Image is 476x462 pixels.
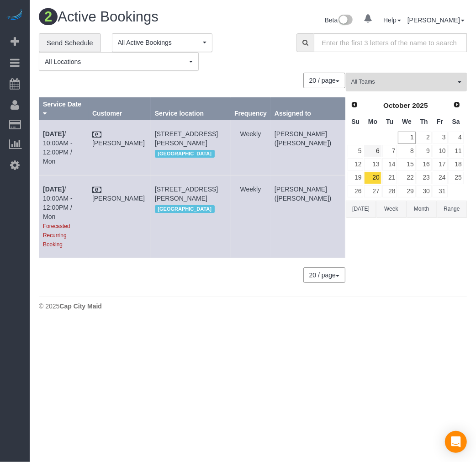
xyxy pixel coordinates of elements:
[407,201,437,218] button: Month
[39,52,199,71] button: All Locations
[270,120,345,175] td: Assigned to
[412,101,428,109] span: 2025
[155,148,227,159] div: Location
[452,118,460,125] span: Saturday
[348,145,363,157] a: 5
[303,73,345,88] button: 20 / page
[43,223,70,248] small: Forecasted Recurring Booking
[449,172,464,184] a: 25
[118,38,201,47] span: All Active Bookings
[398,158,415,170] a: 15
[398,145,415,157] a: 8
[433,145,448,157] a: 10
[382,145,397,157] a: 7
[88,175,151,258] td: Customer
[445,431,467,453] div: Open Intercom Messenger
[450,99,463,112] a: Next
[43,130,64,138] b: [DATE]
[348,99,361,112] a: Prev
[382,185,397,197] a: 28
[346,73,467,87] ol: All Teams
[433,185,448,197] a: 31
[39,8,58,25] span: 2
[364,185,381,197] a: 27
[155,150,215,157] span: [GEOGRAPHIC_DATA]
[417,132,432,144] a: 2
[348,185,363,197] a: 26
[231,120,271,175] td: Frequency
[383,16,401,24] a: Help
[398,172,415,184] a: 22
[314,33,467,52] input: Enter the first 3 letters of the name to search
[417,158,432,170] a: 16
[88,120,151,175] td: Customer
[5,9,24,22] img: Automaid Logo
[92,187,101,193] i: Check Payment
[151,98,230,120] th: Service location
[155,203,227,215] div: Location
[39,33,101,53] a: Send Schedule
[39,98,89,120] th: Service Date
[39,120,89,175] td: Schedule date
[382,158,397,170] a: 14
[92,132,101,138] i: Check Payment
[437,118,443,125] span: Friday
[417,172,432,184] a: 23
[43,130,73,165] a: [DATE]/ 10:00AM - 12:00PM / Mon
[417,185,432,197] a: 30
[449,132,464,144] a: 4
[92,139,145,147] a: [PERSON_NAME]
[351,78,455,86] span: All Teams
[39,175,89,258] td: Schedule date
[433,158,448,170] a: 17
[351,118,360,125] span: Sunday
[270,98,345,120] th: Assigned to
[417,145,432,157] a: 9
[348,158,363,170] a: 12
[92,195,145,202] a: [PERSON_NAME]
[88,98,151,120] th: Customer
[433,172,448,184] a: 24
[364,145,381,157] a: 6
[303,267,345,283] button: 20 / page
[151,120,230,175] td: Service location
[376,201,406,218] button: Week
[453,101,460,108] span: Next
[151,175,230,258] td: Service location
[382,172,397,184] a: 21
[59,303,102,310] strong: Cap City Maid
[270,175,345,258] td: Assigned to
[383,101,410,109] span: October
[433,132,448,144] a: 3
[407,16,465,24] a: [PERSON_NAME]
[364,172,381,184] a: 20
[43,186,64,193] b: [DATE]
[386,118,393,125] span: Tuesday
[231,175,271,258] td: Frequency
[420,118,428,125] span: Thursday
[368,118,377,125] span: Monday
[45,57,187,66] span: All Locations
[325,16,353,24] a: Beta
[39,9,246,25] h1: Active Bookings
[231,98,271,120] th: Frequency
[43,186,73,220] a: [DATE]/ 10:00AM - 12:00PM / Mon
[449,158,464,170] a: 18
[304,267,345,283] nav: Pagination navigation
[348,172,363,184] a: 19
[364,158,381,170] a: 13
[449,145,464,157] a: 11
[351,101,358,108] span: Prev
[155,130,218,147] span: [STREET_ADDRESS][PERSON_NAME]
[346,73,467,91] button: All Teams
[155,186,218,202] span: [STREET_ADDRESS][PERSON_NAME]
[398,185,415,197] a: 29
[346,201,376,218] button: [DATE]
[398,132,415,144] a: 1
[304,73,345,88] nav: Pagination navigation
[437,201,467,218] button: Range
[112,33,212,52] button: All Active Bookings
[155,205,215,212] span: [GEOGRAPHIC_DATA]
